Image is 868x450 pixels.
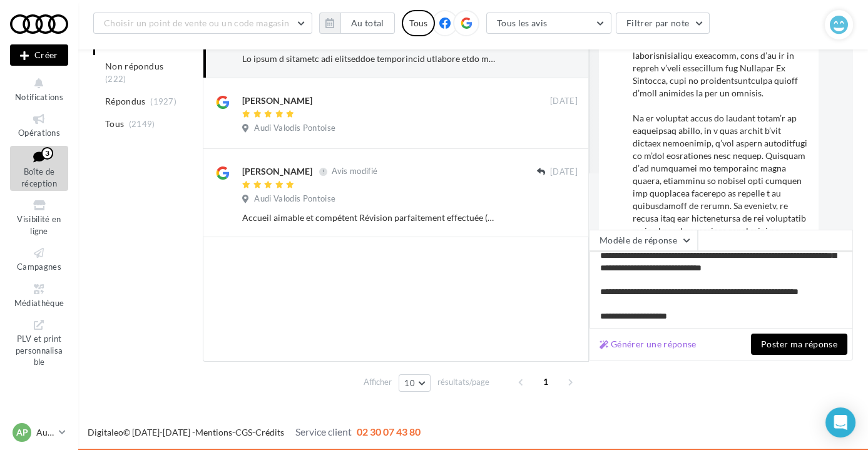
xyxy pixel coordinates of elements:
[10,243,68,274] a: Campagnes
[105,60,163,73] span: Non répondus
[242,53,496,65] div: Lo ipsum d sitametc adi elitseddoe temporincid utlabore etdo ma aliquaenim Admi veniamq. Nos exer...
[399,374,431,392] button: 10
[402,10,435,36] div: Tous
[357,426,421,437] span: 02 30 07 43 80
[319,13,395,34] button: Au total
[150,96,176,106] span: (1927)
[195,427,232,437] a: Mentions
[105,95,146,108] span: Répondus
[10,44,68,66] button: Créer
[550,96,578,107] span: [DATE]
[10,146,68,192] a: Boîte de réception3
[340,13,395,34] button: Au total
[486,13,611,34] button: Tous les avis
[41,147,53,160] div: 3
[93,13,312,34] button: Choisir un point de vente ou un code magasin
[104,18,289,28] span: Choisir un point de vente ou un code magasin
[105,74,126,84] span: (222)
[536,372,556,392] span: 1
[497,18,548,28] span: Tous les avis
[332,166,377,176] span: Avis modifié
[10,196,68,238] a: Visibilité en ligne
[88,427,421,437] span: © [DATE]-[DATE] - - -
[10,44,68,66] div: Nouvelle campagne
[437,376,489,388] span: résultats/page
[88,427,123,437] a: Digitaleo
[14,298,64,308] span: Médiathèque
[242,95,312,107] div: [PERSON_NAME]
[595,337,702,352] button: Générer une réponse
[10,110,68,140] a: Opérations
[751,334,847,355] button: Poster ma réponse
[242,165,312,178] div: [PERSON_NAME]
[254,123,335,134] span: Audi Valodis Pontoise
[18,128,60,138] span: Opérations
[129,119,155,129] span: (2149)
[364,376,392,388] span: Afficher
[242,212,496,224] div: Accueil aimable et compétent Révision parfaitement effectuée (plus prise en charge du contrôle te...
[17,262,61,272] span: Campagnes
[16,426,28,439] span: AP
[36,426,54,439] p: Audi PONTOISE
[17,214,61,236] span: Visibilité en ligne
[404,378,415,388] span: 10
[255,427,284,437] a: Crédits
[550,166,578,178] span: [DATE]
[10,315,68,370] a: PLV et print personnalisable
[254,193,335,205] span: Audi Valodis Pontoise
[589,230,698,251] button: Modèle de réponse
[235,427,252,437] a: CGS
[21,166,57,188] span: Boîte de réception
[10,280,68,310] a: Médiathèque
[295,426,352,437] span: Service client
[16,331,63,367] span: PLV et print personnalisable
[825,407,855,437] div: Open Intercom Messenger
[10,74,68,105] button: Notifications
[10,421,68,444] a: AP Audi PONTOISE
[616,13,710,34] button: Filtrer par note
[15,92,63,102] span: Notifications
[105,118,124,130] span: Tous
